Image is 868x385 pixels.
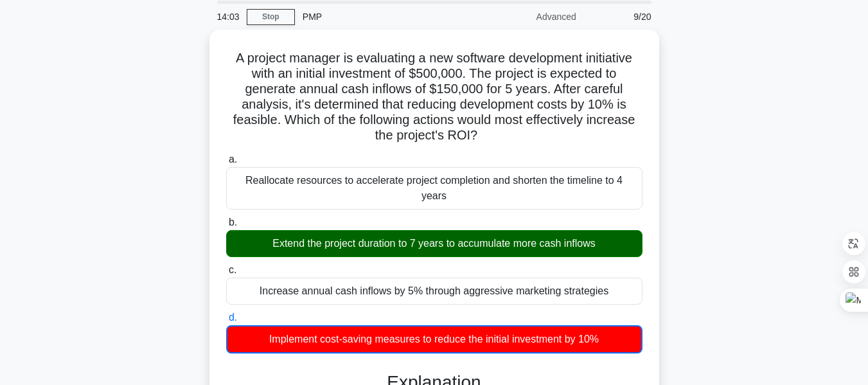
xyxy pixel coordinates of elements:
div: 14:03 [209,4,247,30]
div: Advanced [472,4,584,30]
span: b. [229,217,237,228]
span: a. [229,154,237,165]
div: Implement cost-saving measures to reduce the initial investment by 10% [226,325,642,354]
div: Reallocate resources to accelerate project completion and shorten the timeline to 4 years [226,167,642,210]
span: c. [229,264,236,275]
div: 9/20 [584,4,659,30]
h5: A project manager is evaluating a new software development initiative with an initial investment ... [225,50,644,144]
div: Increase annual cash inflows by 5% through aggressive marketing strategies [226,278,642,305]
span: d. [229,312,237,323]
a: Stop [247,9,295,25]
div: PMP [295,4,472,30]
div: Extend the project duration to 7 years to accumulate more cash inflows [226,230,642,257]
